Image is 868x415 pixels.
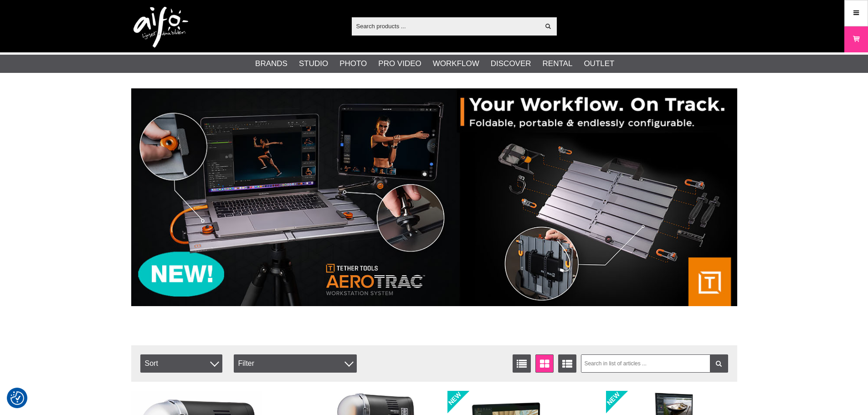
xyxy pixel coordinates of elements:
a: Studio [299,58,328,70]
a: Extended list [558,354,576,373]
img: Revisit consent button [10,391,24,405]
img: Ad:007 banner-header-aerotrac-1390x500.jpg [131,88,737,306]
a: Filter [710,354,728,373]
input: Search in list of articles ... [581,354,728,373]
a: Outlet [584,58,614,70]
a: Discover [491,58,531,70]
a: Photo [339,58,367,70]
input: Search products ... [352,19,540,33]
span: Sort [140,354,222,373]
div: Filter [234,354,357,373]
a: Window [535,354,554,373]
a: Brands [255,58,288,70]
a: Pro Video [378,58,421,70]
img: logo.png [134,7,188,48]
a: List [513,354,531,373]
a: Workflow [433,58,479,70]
a: Rental [543,58,573,70]
button: Consent Preferences [10,390,24,406]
